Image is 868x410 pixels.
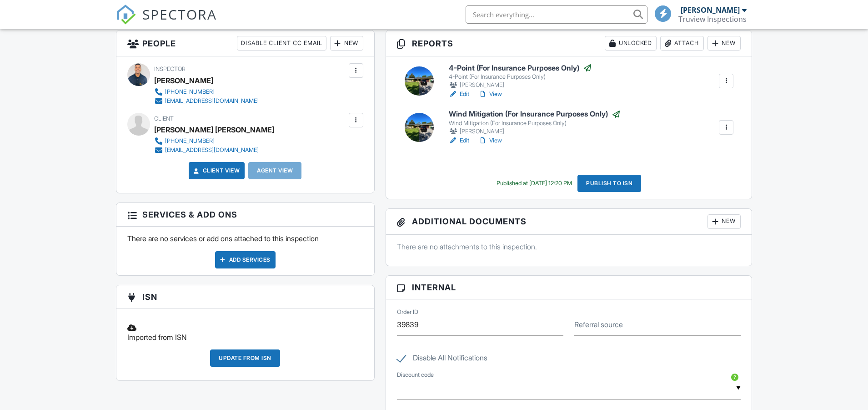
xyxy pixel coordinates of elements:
h3: People [116,30,374,56]
h3: ISN [116,285,374,309]
h3: Reports [386,30,752,56]
h6: Wind Mitigation (For Insurance Purposes Only) [449,110,621,119]
div: Wind Mitigation (For Insurance Purposes Only) [449,120,621,127]
div: Publish to ISN [577,175,641,192]
a: 4-Point (For Insurance Purposes Only) 4-Point (For Insurance Purposes Only) [PERSON_NAME] [449,63,592,90]
div: Attach [660,36,704,51]
div: New [707,36,741,51]
h6: 4-Point (For Insurance Purposes Only) [449,63,592,72]
a: SPECTORA [116,12,217,31]
label: Order ID [397,308,418,316]
a: Edit [449,90,469,99]
div: [PERSON_NAME] [449,127,621,136]
a: [EMAIL_ADDRESS][DOMAIN_NAME] [154,96,259,106]
p: There are no attachments to this inspection. [397,242,741,252]
a: Edit [449,136,469,145]
div: Unlocked [605,36,657,51]
div: [PERSON_NAME] [681,5,740,15]
div: Imported from ISN [122,316,369,349]
div: [PERSON_NAME] [PERSON_NAME] [154,123,274,137]
h3: Services & Add ons [116,203,374,227]
a: [PHONE_NUMBER] [154,87,259,96]
div: [PERSON_NAME] [449,81,592,90]
a: Update from ISN [210,349,280,374]
a: [PHONE_NUMBER] [154,137,267,146]
img: The Best Home Inspection Software - Spectora [116,5,136,25]
div: [PHONE_NUMBER] [165,88,215,96]
div: Truview Inspections [678,15,747,24]
div: [EMAIL_ADDRESS][DOMAIN_NAME] [165,97,259,105]
div: Disable Client CC Email [237,36,326,51]
span: Inspector [154,66,186,72]
h3: Additional Documents [386,209,752,235]
span: Client [154,115,174,122]
label: Discount code [397,371,434,379]
input: Search everything... [466,5,647,24]
div: [PHONE_NUMBER] [165,137,215,145]
div: New [707,214,741,229]
div: [EMAIL_ADDRESS][DOMAIN_NAME] [165,147,259,154]
div: [PERSON_NAME] [154,74,213,87]
div: There are no services or add ons attached to this inspection [116,227,374,275]
h3: Internal [386,276,752,299]
label: Referral source [574,319,623,329]
label: Disable All Notifications [397,354,487,365]
div: Published at [DATE] 12:20 PM [497,180,572,187]
div: Update from ISN [210,349,280,367]
a: Client View [192,166,240,175]
div: New [330,36,363,51]
div: Add Services [215,251,276,268]
div: 4-Point (For Insurance Purposes Only) [449,73,592,81]
a: View [478,90,502,99]
a: Wind Mitigation (For Insurance Purposes Only) Wind Mitigation (For Insurance Purposes Only) [PERS... [449,110,621,136]
a: [EMAIL_ADDRESS][DOMAIN_NAME] [154,146,267,155]
a: View [478,136,502,145]
span: SPECTORA [142,5,217,24]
